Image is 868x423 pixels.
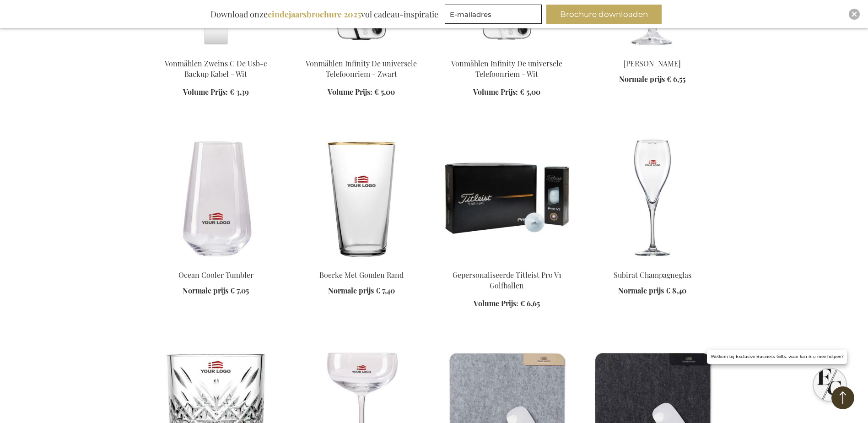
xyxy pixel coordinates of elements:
a: Vonmählen Infinity De universele Telefoonriem - Zwart [296,47,427,56]
span: € 3,39 [230,87,249,97]
span: € 7,40 [376,286,395,295]
a: Gepersonaliseerde Titleist Pro V1 Golfballen [453,270,561,290]
span: € 6,65 [520,298,540,308]
span: Normale prijs [328,286,374,295]
img: Subirat Champagneglas [587,134,718,262]
span: Volume Prijs: [183,87,228,97]
a: Vonmählen Infinity De universele Telefoonriem - Zwart [306,59,417,79]
span: Volume Prijs: [473,87,518,97]
a: Ocean Cooler Tumbler [178,270,253,280]
img: Boerke With Gold Rrim [296,134,427,262]
span: € 6,55 [667,74,685,84]
a: Volume Prijs: € 5,00 [473,87,540,98]
a: Boerke With Gold Rrim [296,259,427,267]
span: Normale prijs [619,74,665,84]
a: Vonmählen Infinity De universele Telefoonriem - Wit [442,47,572,56]
a: Personalised Titleist Pro V1 Golf Balls [442,259,572,267]
a: Vonmählen Infinity De universele Telefoonriem - Wit [451,59,562,79]
img: Close [852,11,857,17]
a: Ocean Cooler Tumbler [151,259,281,267]
span: Volume Prijs: [474,298,518,308]
span: Normale prijs [183,286,228,295]
a: Boerke Met Gouden Rand [319,270,404,280]
span: Volume Prijs: [328,87,372,97]
a: Volume Prijs: € 3,39 [183,87,249,98]
a: Vonmählen Zweins C De Usb-c Backup Kabel - Wit [151,47,281,56]
input: E-mailadres [445,5,542,24]
span: € 5,00 [374,87,395,97]
a: [PERSON_NAME] [624,59,681,68]
a: Benedict Wine Glass [587,47,718,56]
a: Vonmählen Zweins C De Usb-c Backup Kabel - Wit [165,59,267,79]
span: € 7,05 [230,286,249,295]
span: € 5,00 [520,87,540,97]
a: Volume Prijs: € 6,65 [474,298,540,309]
span: Normale prijs [618,286,664,295]
img: Ocean Cooler Tumbler [151,134,281,262]
form: marketing offers and promotions [445,5,545,27]
div: Download onze vol cadeau-inspiratie [206,5,442,24]
span: € 8,40 [666,286,686,295]
button: Brochure downloaden [546,5,662,24]
div: Close [849,9,860,20]
a: Volume Prijs: € 5,00 [328,87,395,98]
a: Subirat Champagneglas [614,270,691,280]
b: eindejaarsbrochure 2025 [268,9,361,20]
a: Subirat Champagneglas [587,259,718,267]
img: Personalised Titleist Pro V1 Golf Balls [442,134,572,262]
